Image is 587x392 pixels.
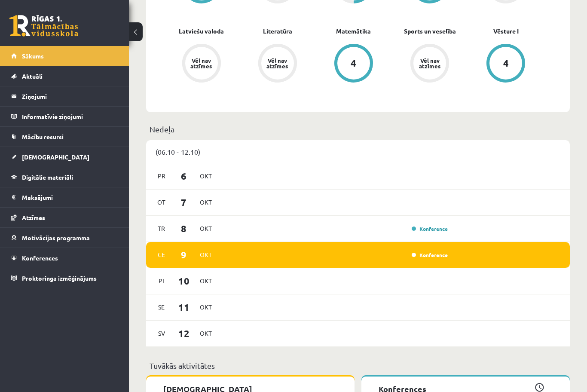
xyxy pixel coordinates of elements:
span: Okt [197,222,215,235]
p: Tuvākās aktivitātes [150,360,566,371]
a: Konference [412,251,448,258]
a: Konferences [11,248,118,268]
a: Matemātika [336,27,371,36]
a: 4 [315,44,391,84]
span: Okt [197,169,215,183]
a: 4 [468,44,544,84]
div: 4 [503,58,509,68]
span: Okt [197,248,215,261]
span: 7 [171,195,197,209]
span: 8 [171,221,197,236]
div: 4 [351,58,356,68]
a: Vēl nav atzīmes [163,44,239,84]
a: Vēl nav atzīmes [392,44,468,84]
span: Pr [153,169,171,183]
a: Vēsture I [493,27,519,36]
span: Pi [153,274,171,288]
a: Ziņojumi [11,86,118,106]
a: Atzīmes [11,208,118,227]
span: 9 [171,248,197,262]
a: Sports un veselība [404,27,456,36]
a: Proktoringa izmēģinājums [11,268,118,288]
legend: Maksājumi [22,187,118,207]
a: Latviešu valoda [179,27,224,36]
span: Aktuāli [22,72,43,80]
span: [DEMOGRAPHIC_DATA] [22,153,89,161]
a: Aktuāli [11,66,118,86]
a: [DEMOGRAPHIC_DATA] [11,147,118,167]
span: Ot [153,196,171,209]
span: Sv [153,327,171,340]
a: Mācību resursi [11,127,118,147]
span: Okt [197,300,215,314]
a: Informatīvie ziņojumi [11,107,118,126]
p: Nedēļa [150,123,566,135]
legend: Informatīvie ziņojumi [22,107,118,126]
span: 6 [171,169,197,183]
a: Literatūra [263,27,292,36]
span: Okt [197,196,215,209]
a: Digitālie materiāli [11,167,118,187]
div: Vēl nav atzīmes [418,58,442,69]
span: Proktoringa izmēģinājums [22,274,97,282]
span: Okt [197,327,215,340]
span: Sākums [22,52,44,60]
span: 11 [171,300,197,314]
a: Vēl nav atzīmes [239,44,315,84]
legend: Ziņojumi [22,86,118,106]
span: Digitālie materiāli [22,173,73,181]
span: 12 [171,326,197,340]
span: Okt [197,274,215,288]
a: Maksājumi [11,187,118,207]
div: Vēl nav atzīmes [266,58,290,69]
a: Sākums [11,46,118,66]
span: Se [153,300,171,314]
a: Motivācijas programma [11,228,118,248]
span: Mācību resursi [22,133,64,141]
span: 10 [171,274,197,288]
span: Konferences [22,254,58,262]
span: Tr [153,222,171,235]
span: Motivācijas programma [22,234,90,242]
div: Vēl nav atzīmes [190,58,214,69]
div: (06.10 - 12.10) [146,140,570,163]
span: Atzīmes [22,214,45,221]
a: Rīgas 1. Tālmācības vidusskola [9,15,78,37]
a: Konference [412,225,448,232]
span: Ce [153,248,171,261]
